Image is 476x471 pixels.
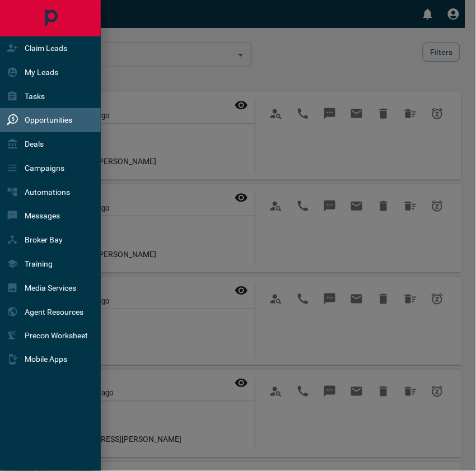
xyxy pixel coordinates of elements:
[25,235,63,244] p: Broker Bay
[25,211,60,220] p: Messages
[25,44,67,53] p: Claim Leads
[25,115,72,124] p: Opportunities
[25,188,70,197] p: Automations
[25,355,67,364] p: Mobile Apps
[38,6,63,31] a: Main Page
[25,164,64,172] p: Campaigns
[25,307,83,316] p: Agent Resources
[25,92,45,101] p: Tasks
[25,331,88,340] p: Precon Worksheet
[25,139,44,148] p: Deals
[25,283,76,292] p: Media Services
[25,68,58,77] p: My Leads
[25,259,53,268] p: Training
